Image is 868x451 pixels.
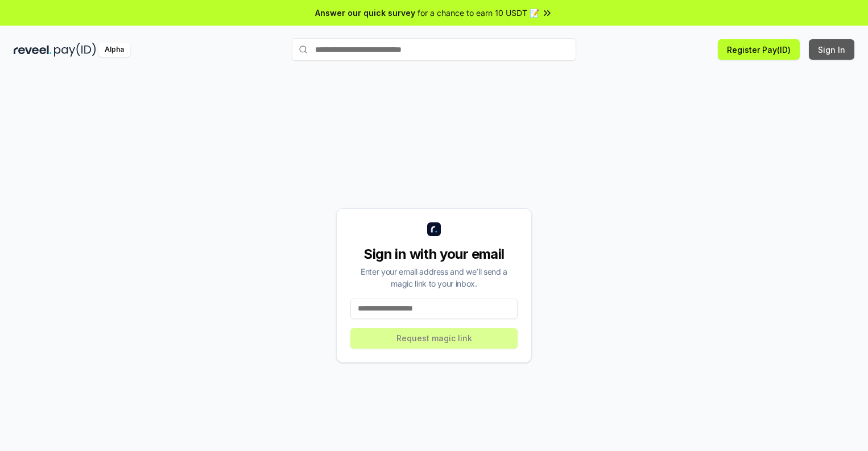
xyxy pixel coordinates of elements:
[718,39,800,60] button: Register Pay(ID)
[14,43,52,57] img: reveel_dark
[427,222,441,236] img: logo_small
[350,266,518,289] div: Enter your email address and we’ll send a magic link to your inbox.
[418,7,539,19] span: for a chance to earn 10 USDT 📝
[809,39,854,60] button: Sign In
[315,7,415,19] span: Answer our quick survey
[350,245,518,263] div: Sign in with your email
[98,43,130,57] div: Alpha
[54,43,96,57] img: pay_id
